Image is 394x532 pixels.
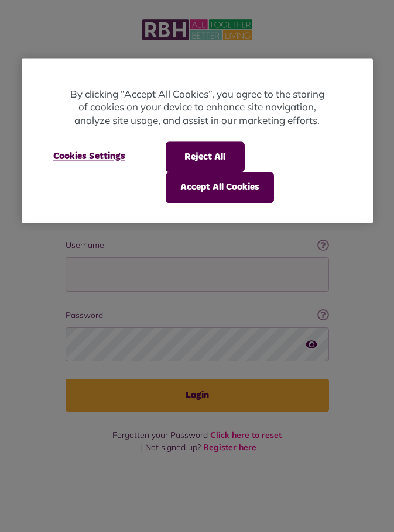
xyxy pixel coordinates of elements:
[68,88,326,127] p: By clicking “Accept All Cookies”, you agree to the storing of cookies on your device to enhance s...
[22,58,373,223] div: Privacy
[39,141,139,171] button: Cookies Settings
[22,58,373,223] div: Cookie banner
[166,141,245,172] button: Reject All
[166,172,274,203] button: Accept All Cookies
